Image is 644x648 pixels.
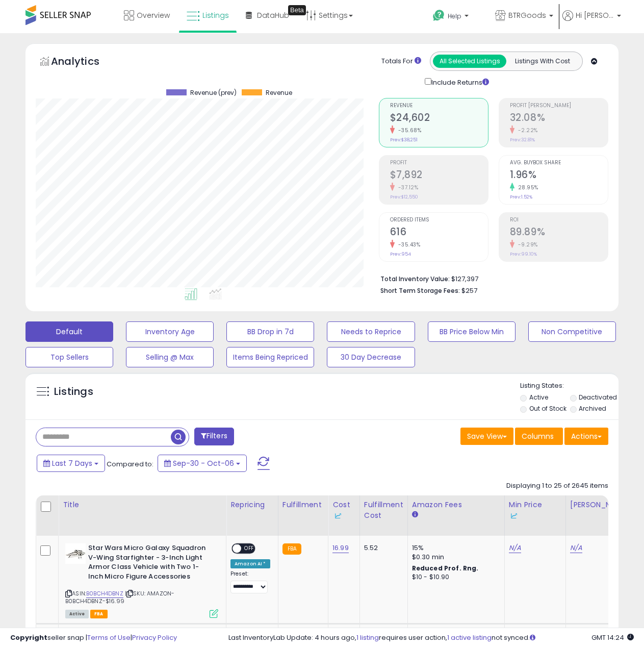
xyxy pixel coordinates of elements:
h5: Listings [54,385,93,399]
button: Needs to Reprice [327,321,415,342]
div: Min Price [509,500,561,521]
label: Out of Stock [529,404,566,413]
button: Save View [460,428,513,445]
button: Listings With Cost [506,55,579,68]
h2: 89.89% [510,226,608,240]
span: All listings currently available for purchase on Amazon [65,610,89,618]
label: Active [529,393,548,402]
b: Star Wars Micro Galaxy Squadron V-Wing Starfighter - 3-Inch Light Armor Class Vehicle with Two 1-... [88,543,212,584]
button: Sep-30 - Oct-06 [158,455,247,472]
span: BTRGoods [508,10,546,20]
img: InventoryLab Logo [332,511,343,521]
span: ROI [510,217,608,223]
small: Amazon Fees. [412,510,418,519]
button: Top Sellers [25,347,113,367]
small: -35.68% [395,127,422,134]
span: Last 7 Days [52,458,92,468]
div: Some or all of the values in this column are provided from Inventory Lab. [332,510,355,521]
i: Get Help [432,9,445,22]
div: Preset: [230,570,270,593]
a: N/A [570,543,582,553]
span: Sep-30 - Oct-06 [173,458,234,468]
div: [PERSON_NAME] [570,500,631,510]
small: -9.29% [514,241,538,248]
button: Columns [515,428,563,445]
div: Amazon AI * [230,559,270,568]
span: Hi [PERSON_NAME] [576,10,614,20]
a: Hi [PERSON_NAME] [562,10,621,33]
small: FBA [282,543,301,555]
h2: $24,602 [390,112,488,126]
span: 2025-10-14 14:24 GMT [591,633,634,642]
b: Total Inventory Value: [380,275,450,283]
div: ASIN: [65,543,218,617]
div: Fulfillment Cost [364,500,403,521]
label: Deactivated [579,393,617,402]
a: Terms of Use [87,633,131,642]
div: Title [63,500,222,510]
span: Columns [522,431,554,441]
h5: Analytics [51,54,119,71]
h2: 1.96% [510,169,608,183]
small: 28.95% [514,184,538,191]
h2: 32.08% [510,112,608,126]
button: BB Drop in 7d [226,321,314,342]
span: Help [448,12,461,20]
strong: Copyright [10,633,47,642]
a: N/A [509,543,521,553]
span: Profit [PERSON_NAME] [510,103,608,109]
span: Revenue [266,89,292,96]
button: Filters [194,428,234,445]
span: Revenue [390,103,488,109]
div: 5.52 [364,543,400,553]
img: InventoryLab Logo [509,511,519,521]
button: Selling @ Max [126,347,214,367]
span: Revenue (prev) [190,89,237,96]
small: Prev: 954 [390,251,411,257]
a: 16.99 [332,543,349,553]
a: Privacy Policy [132,633,177,642]
a: B0BCH4DBNZ [86,589,123,598]
button: BB Price Below Min [428,321,516,342]
span: Compared to: [107,459,153,469]
small: -35.43% [395,241,421,248]
a: 1 listing [356,633,379,642]
b: Reduced Prof. Rng. [412,564,479,572]
h2: 616 [390,226,488,240]
small: Prev: $38,251 [390,137,418,143]
div: Fulfillment [282,500,324,510]
b: Short Term Storage Fees: [380,286,460,295]
div: Include Returns [417,76,501,88]
span: Ordered Items [390,217,488,223]
h2: $7,892 [390,169,488,183]
div: Amazon Fees [412,500,500,510]
small: Prev: $12,550 [390,194,418,200]
li: $127,397 [380,272,601,284]
button: Inventory Age [126,321,214,342]
button: Actions [564,428,608,445]
div: 15% [412,543,497,553]
small: -37.12% [395,184,419,191]
button: Default [25,321,113,342]
div: Repricing [230,500,274,510]
p: Listing States: [520,381,619,391]
div: Some or all of the values in this column are provided from Inventory Lab. [509,510,561,521]
small: Prev: 1.52% [510,194,532,200]
a: 1 active listing [447,633,492,642]
small: -2.22% [514,127,538,134]
div: Tooltip anchor [288,5,306,15]
div: $0.30 min [412,553,497,562]
a: Help [425,2,486,33]
span: OFF [241,544,257,553]
div: seller snap | | [10,633,177,643]
span: Listings [202,10,229,20]
div: $10 - $10.90 [412,573,497,582]
small: Prev: 99.10% [510,251,537,257]
label: Archived [579,404,606,413]
button: Non Competitive [528,321,616,342]
img: 31I1PqwC6xL._SL40_.jpg [65,543,86,564]
span: $257 [461,286,477,295]
span: FBA [90,610,108,618]
div: Totals For [381,57,421,66]
div: Last InventoryLab Update: 4 hours ago, requires user action, not synced. [228,633,634,643]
